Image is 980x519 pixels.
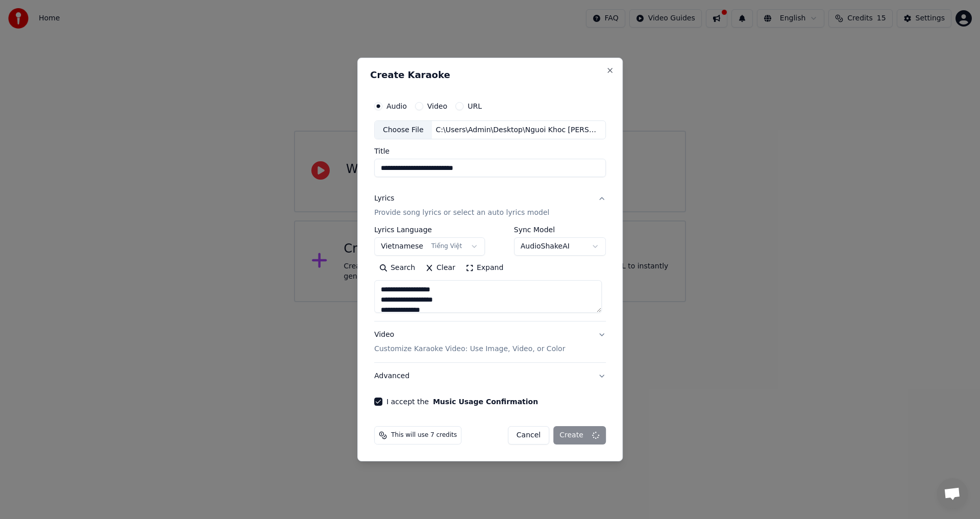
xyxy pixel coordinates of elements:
[433,398,538,405] button: I accept the
[468,103,482,110] label: URL
[386,103,407,110] label: Audio
[374,208,549,218] p: Provide song lyrics or select an auto lyrics model
[374,186,606,227] button: LyricsProvide song lyrics or select an auto lyrics model
[374,344,565,354] p: Customize Karaoke Video: Use Image, Video, or Color
[386,398,538,405] label: I accept the
[420,260,460,277] button: Clear
[391,431,457,439] span: This will use 7 credits
[374,227,485,234] label: Lyrics Language
[460,260,508,277] button: Expand
[427,103,447,110] label: Video
[375,121,432,139] div: Choose File
[514,227,606,234] label: Sync Model
[374,363,606,389] button: Advanced
[374,260,420,277] button: Search
[374,194,394,204] div: Lyrics
[374,148,606,155] label: Title
[508,426,549,444] button: Cancel
[370,70,610,80] h2: Create Karaoke
[374,330,565,355] div: Video
[374,227,606,322] div: LyricsProvide song lyrics or select an auto lyrics model
[374,322,606,363] button: VideoCustomize Karaoke Video: Use Image, Video, or Color
[432,125,605,135] div: C:\Users\Admin\Desktop\Nguoi Khoc [PERSON_NAME] Van.mp3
